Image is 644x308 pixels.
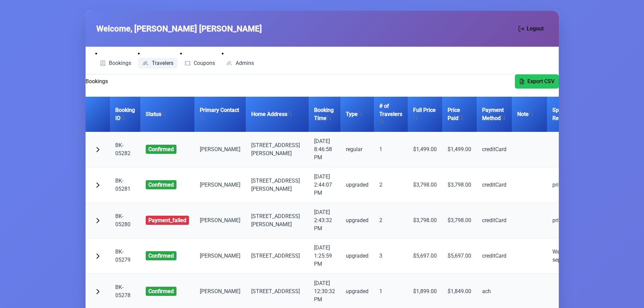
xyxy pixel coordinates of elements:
a: BK-05281 [115,177,130,192]
span: confirmed [146,287,176,296]
td: We need separate rooms [547,238,598,274]
span: Logout [527,25,544,33]
th: # of Travelers [374,97,408,132]
td: 1 [374,132,408,167]
td: [PERSON_NAME] [194,238,246,274]
td: $1,499.00 [442,132,477,167]
td: 2 [374,167,408,203]
th: Booking Time [309,97,340,132]
th: Primary Contact [194,97,246,132]
td: privet room [547,167,598,203]
td: [DATE] 8:46:58 PM [309,132,340,167]
td: upgraded [340,238,374,274]
td: privet room [547,203,598,238]
li: Coupons [180,50,219,69]
th: Full Price [408,97,442,132]
td: $3,798.00 [442,203,477,238]
td: $3,798.00 [408,167,442,203]
td: 3 [374,238,408,274]
td: creditCard [477,132,512,167]
td: regular [340,132,374,167]
td: $1,499.00 [408,132,442,167]
h2: Bookings [86,77,108,86]
td: [PERSON_NAME] [194,167,246,203]
th: Home Address [246,97,309,132]
button: Export CSV [515,74,559,89]
td: $3,798.00 [442,167,477,203]
td: upgraded [340,203,374,238]
td: $5,697.00 [442,238,477,274]
span: Coupons [194,61,215,66]
td: [PERSON_NAME] [194,203,246,238]
a: BK-05282 [115,142,130,157]
span: confirmed [146,180,176,189]
a: BK-05279 [115,248,130,263]
span: confirmed [146,251,176,260]
span: Welcome, [PERSON_NAME] [PERSON_NAME] [96,23,262,35]
td: $3,798.00 [408,203,442,238]
span: payment_failed [146,216,189,225]
th: Payment Method [477,97,512,132]
button: Logout [514,22,548,36]
td: creditCard [477,167,512,203]
span: Travelers [152,61,173,66]
span: Admins [236,61,254,66]
td: [DATE] 2:44:07 PM [309,167,340,203]
th: Note [512,97,547,132]
span: confirmed [146,145,176,154]
td: [DATE] 1:25:59 PM [309,238,340,274]
a: Admins [222,58,258,69]
a: BK-05278 [115,284,130,299]
th: Price Paid [442,97,477,132]
li: Travelers [138,50,177,69]
a: Bookings [95,58,136,69]
td: [STREET_ADDRESS] [PERSON_NAME] [246,167,309,203]
li: Bookings [95,50,136,69]
td: 2 [374,203,408,238]
td: [PERSON_NAME] [194,132,246,167]
th: Status [140,97,194,132]
td: upgraded [340,167,374,203]
a: BK-05280 [115,213,130,228]
span: Export CSV [527,77,554,86]
span: Bookings [109,61,131,66]
th: Booking ID [110,97,140,132]
td: creditCard [477,238,512,274]
td: [DATE] 2:43:32 PM [309,203,340,238]
td: [STREET_ADDRESS] [246,238,309,274]
td: [STREET_ADDRESS] [PERSON_NAME] [246,203,309,238]
td: $5,697.00 [408,238,442,274]
th: Type [340,97,374,132]
a: Travelers [138,58,177,69]
th: Special Requests [547,97,598,132]
td: [STREET_ADDRESS] [PERSON_NAME] [246,132,309,167]
li: Admins [222,50,258,69]
a: Coupons [180,58,219,69]
td: creditCard [477,203,512,238]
